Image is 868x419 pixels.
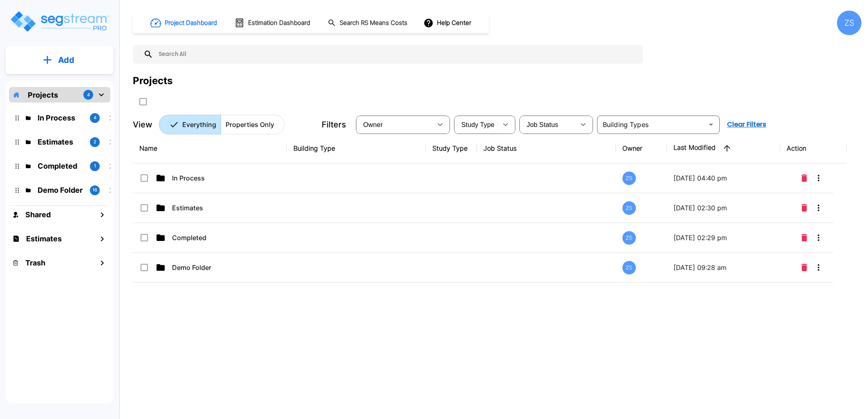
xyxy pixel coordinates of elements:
[622,231,636,245] div: ZS
[92,187,97,194] p: 16
[527,121,558,128] span: Job Status
[798,259,810,276] button: Delete
[798,170,810,186] button: Delete
[810,170,827,186] button: More-Options
[477,134,615,163] th: Job Status
[426,134,477,163] th: Study Type
[38,136,83,147] p: Estimates
[622,201,636,215] div: ZS
[133,134,287,163] th: Name
[521,113,575,136] div: Select
[28,89,58,100] p: Projects
[422,15,474,31] button: Help Center
[94,138,96,145] p: 2
[9,10,110,33] img: Logo
[673,173,774,183] p: [DATE] 04:40 pm
[172,263,254,272] p: Demo Folder
[324,15,412,31] button: Search RS Means Costs
[25,257,45,268] h1: Trash
[667,134,780,163] th: Last Modified
[724,116,770,133] button: Clear Filters
[780,134,847,163] th: Action
[705,119,717,130] button: Open
[673,263,774,272] p: [DATE] 09:28 am
[38,112,83,123] p: In Process
[287,134,425,163] th: Building Type
[133,118,152,131] p: View
[231,14,315,31] button: Estimation Dashboard
[322,118,346,131] p: Filters
[340,18,407,28] h1: Search RS Means Costs
[38,160,83,172] p: Completed
[6,48,114,72] button: Add
[600,119,704,130] input: Building Types
[798,200,810,216] button: Delete
[147,14,221,32] button: Project Dashboard
[38,185,83,196] p: Demo Folder
[26,233,62,244] h1: Estimates
[837,11,861,35] div: ZS
[25,209,51,220] h1: Shared
[87,91,90,98] p: 4
[673,233,774,243] p: [DATE] 02:29 pm
[673,203,774,213] p: [DATE] 02:30 pm
[810,259,827,276] button: More-Options
[622,172,636,185] div: ZS
[172,173,254,183] p: In Process
[58,54,74,66] p: Add
[456,113,497,136] div: Select
[248,18,310,28] h1: Estimation Dashboard
[159,115,221,134] button: Everything
[616,134,667,163] th: Owner
[358,113,432,136] div: Select
[94,114,96,121] p: 4
[153,45,639,64] input: Search All
[810,200,827,216] button: More-Options
[165,18,217,28] h1: Project Dashboard
[363,121,383,128] span: Owner
[135,94,151,110] button: SelectAll
[94,163,96,169] p: 1
[133,74,172,88] div: Projects
[226,120,274,129] p: Properties Only
[810,230,827,246] button: More-Options
[172,203,254,213] p: Estimates
[461,121,494,128] span: Study Type
[159,115,284,134] div: Platform
[172,233,254,243] p: Completed
[798,230,810,246] button: Delete
[622,261,636,274] div: ZS
[221,115,284,134] button: Properties Only
[182,120,216,129] p: Everything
